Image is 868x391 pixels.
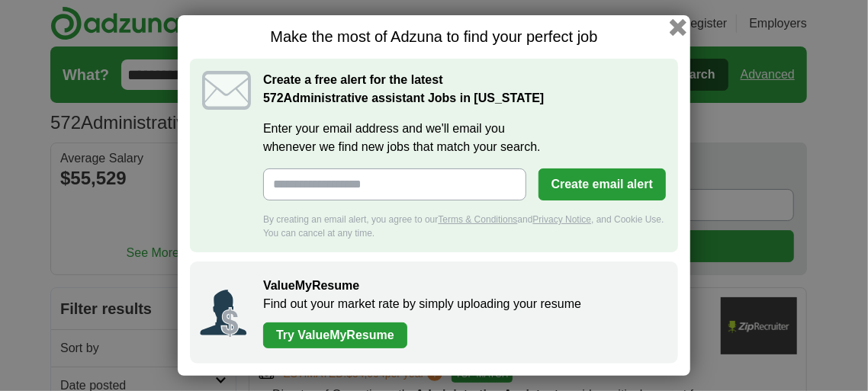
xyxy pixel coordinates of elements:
[263,277,663,295] h2: ValueMyResume
[533,214,592,225] a: Privacy Notice
[263,213,666,240] div: By creating an email alert, you agree to our and , and Cookie Use. You can cancel at any time.
[263,89,284,107] span: 572
[263,120,666,156] label: Enter your email address and we'll email you whenever we find new jobs that match your search.
[438,214,517,225] a: Terms & Conditions
[190,27,678,46] h1: Make the most of Adzuna to find your perfect job
[263,295,663,313] p: Find out your market rate by simply uploading your resume
[263,322,407,348] a: Try ValueMyResume
[538,168,666,200] button: Create email alert
[202,71,251,110] img: icon_email.svg
[263,91,544,104] strong: Administrative assistant Jobs in [US_STATE]
[263,71,666,107] h2: Create a free alert for the latest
